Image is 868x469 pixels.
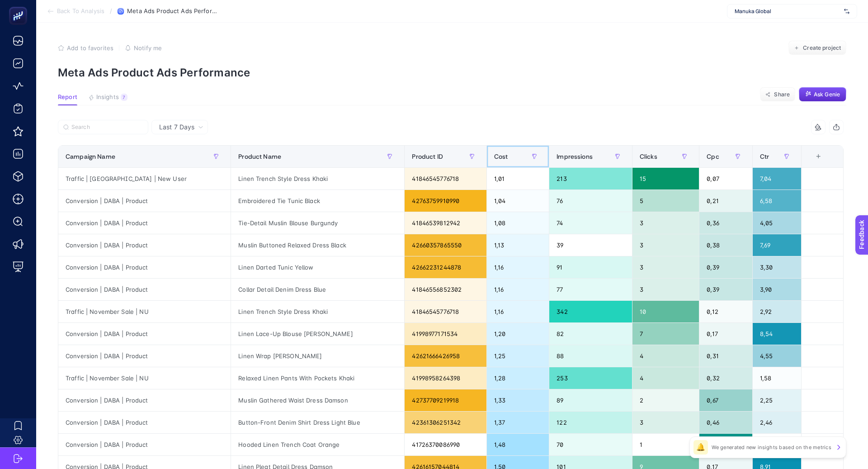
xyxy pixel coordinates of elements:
div: Collar Detail Denim Dress Blue [231,279,404,300]
div: Traffic | November Sale | NU [58,301,231,322]
div: 8 items selected [809,153,816,173]
div: Profile image for Kübraselamlar hemen iletiyorum ekibe 🪷Kübra•[DATE] [9,120,171,153]
div: 89 [549,389,632,411]
p: Meta Ads Product Ads Performance [58,66,846,79]
div: Conversion | DABA | Product [58,389,231,411]
div: 4,55 [753,345,802,367]
div: 1,33 [487,389,549,411]
div: Close [156,14,172,31]
div: 8,54 [753,323,802,345]
div: 6,58 [753,190,802,212]
div: 1 [632,434,699,455]
div: Send us a message [19,166,151,175]
div: 1,16 [487,301,549,322]
span: Create project [803,44,841,52]
div: Muslin Buttoned Relaxed Dress Black [231,234,404,256]
div: 41998958264398 [405,367,486,389]
div: Embroidered Tie Tunic Black [231,190,404,212]
div: 122 [549,412,632,433]
div: 4 [632,367,699,389]
div: Kübra [40,137,59,146]
div: 41846545776718 [405,301,486,322]
div: 0,07 [699,168,752,189]
div: 1,08 [487,212,549,234]
div: 213 [549,168,632,189]
div: 3,30 [753,256,802,278]
div: 7 [632,323,699,345]
div: 7 [121,94,127,101]
div: 3,90 [753,279,802,300]
div: 3 [632,279,699,300]
div: 1,48 [699,434,752,455]
span: Messages [120,305,151,311]
div: 1,37 [487,412,549,433]
div: 1,43 [753,434,802,455]
span: Back To Analysis [57,8,104,15]
div: 3 [632,412,699,433]
span: Product ID [412,153,443,160]
div: 15 [632,168,699,189]
div: Recent messageProfile image for Kübraselamlar hemen iletiyorum ekibe 🪷Kübra•[DATE] [9,106,172,154]
div: Conversion | DABA | Product [58,234,231,256]
span: selamlar hemen iletiyorum ekibe 🪷 [40,128,155,135]
div: 3 [632,212,699,234]
div: 7,04 [753,168,802,189]
span: Home [35,305,55,311]
div: 0,39 [699,256,752,278]
div: + [810,153,827,160]
div: 0,32 [699,367,752,389]
div: 42662231244878 [405,256,486,278]
img: Profile image for Kübra [19,128,37,146]
span: Cpc [707,153,719,160]
div: 41846545776718 [405,168,486,189]
button: Add to favorites [58,44,113,52]
div: 42660357865550 [405,234,486,256]
div: Linen Lace-Up Blouse [PERSON_NAME] [231,323,404,345]
p: We generated new insights based on the metrics [712,444,831,451]
div: 4 [632,345,699,367]
img: Profile image for Kübra [123,14,141,33]
div: Recent message [19,114,162,123]
div: Conversion | DABA | Product [58,323,231,345]
div: 7,69 [753,234,802,256]
button: Notify me [125,44,162,52]
div: 1,28 [487,367,549,389]
button: Messages [90,282,181,318]
div: 39 [549,234,632,256]
span: Meta Ads Product Ads Performance [127,8,217,15]
div: 0,39 [699,279,752,300]
div: Conversion | DABA | Product [58,190,231,212]
div: Hooded Linen Trench Coat Orange [231,434,404,455]
div: 41998977171534 [405,323,486,345]
div: 88 [549,345,632,367]
div: Conversion | DABA | Product [58,345,231,367]
div: 2,46 [753,412,802,433]
button: Ask Genie [799,87,846,102]
span: / [110,7,112,14]
div: 41726370086990 [405,434,486,455]
div: 1,13 [487,234,549,256]
p: Hi BoostROAS 👋 [18,64,163,80]
div: 41846539812942 [405,212,486,234]
div: Tie-Detail Muslin Blouse Burgundy [231,212,404,234]
div: Muslin Gathered Waist Dress Damson [231,389,404,411]
span: Notify me [134,44,162,52]
div: 3 [632,234,699,256]
div: Linen Trench Style Dress Khaki [231,168,404,189]
div: 0,67 [699,389,752,411]
span: Product Name [238,153,281,160]
div: 42737709219918 [405,389,486,411]
span: Manuka Global [735,8,840,15]
span: Add to favorites [67,44,113,52]
div: 77 [549,279,632,300]
div: Linen Wrap [PERSON_NAME] [231,345,404,367]
div: 1,48 [487,434,549,455]
div: Traffic | [GEOGRAPHIC_DATA] | New User [58,168,231,189]
div: Linen Darted Tunic Yellow [231,256,404,278]
div: 82 [549,323,632,345]
div: 42621666426958 [405,345,486,367]
button: Share [760,87,795,102]
div: 1,16 [487,256,549,278]
span: Last 7 Days [159,123,194,132]
div: 0,46 [699,412,752,433]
